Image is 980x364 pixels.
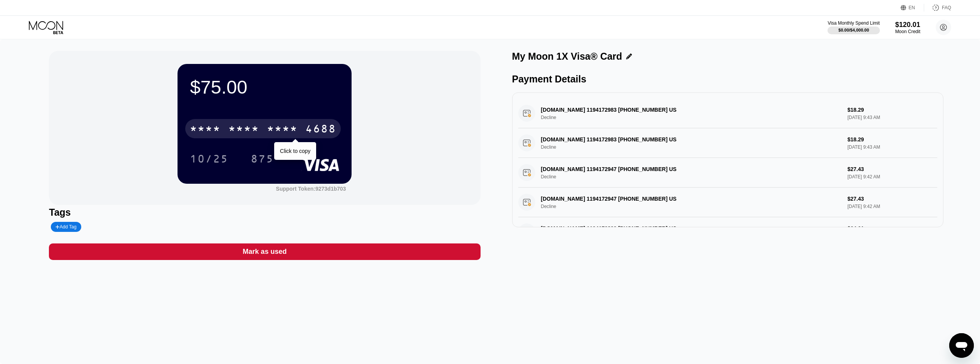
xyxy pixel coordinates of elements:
div: Moon Credit [895,29,920,34]
div: Visa Monthly Spend Limit [828,20,879,26]
div: EN [901,4,924,12]
div: EN [909,5,915,10]
div: Support Token: 9273d1b703 [276,186,346,192]
div: Add Tag [55,224,76,230]
div: 875 [245,149,280,168]
div: Add Tag [51,222,81,232]
div: 875 [251,154,274,166]
div: 4688 [305,124,336,136]
iframe: Button to launch messaging window [949,333,974,358]
div: 10/25 [190,154,228,166]
div: Payment Details [512,74,943,85]
div: Visa Monthly Spend Limit$0.00/$4,000.00 [828,20,879,34]
div: 10/25 [184,149,234,168]
div: FAQ [924,4,951,12]
div: My Moon 1X Visa® Card [512,51,622,62]
div: FAQ [942,5,951,10]
div: Tags [49,207,480,218]
div: Click to copy [280,148,310,154]
div: Mark as used [243,247,286,256]
div: $120.01Moon Credit [895,21,920,34]
div: $75.00 [190,76,339,98]
div: $120.01 [895,21,920,29]
div: $0.00 / $4,000.00 [838,28,869,32]
div: Mark as used [49,243,480,260]
div: Support Token:9273d1b703 [276,186,346,192]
